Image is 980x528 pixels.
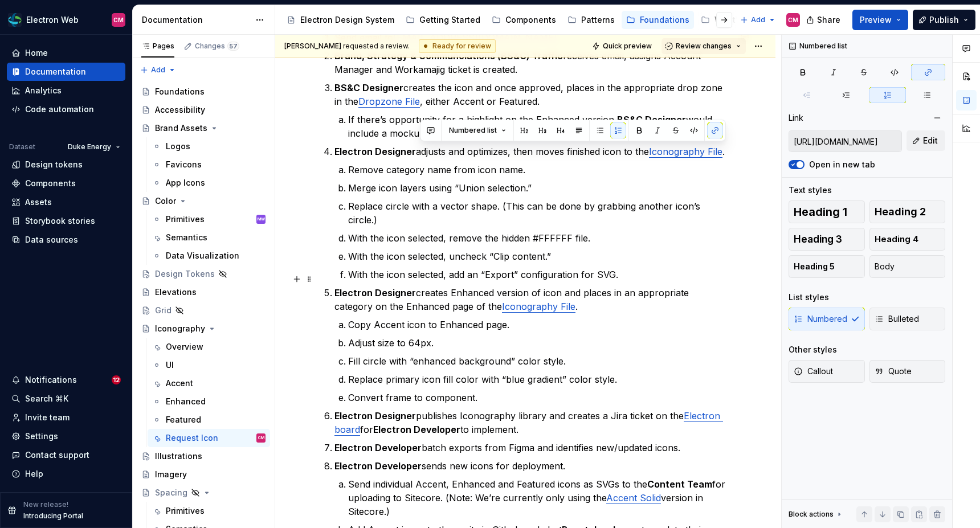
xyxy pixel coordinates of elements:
div: Changes [195,42,239,51]
button: Bulleted [869,308,946,330]
div: Electron Design System [300,14,394,26]
a: Illustrations [137,447,270,465]
div: Other styles [789,344,837,355]
span: 12 [112,375,121,384]
a: Iconography File [649,146,722,157]
div: Design Tokens [155,268,215,280]
button: Body [869,255,946,278]
div: Foundations [155,86,205,97]
a: Spacing [137,484,270,502]
strong: Electron Designer [334,410,416,421]
button: Callout [789,360,865,383]
a: Data sources [7,231,125,249]
div: UI [166,359,174,371]
div: Accessibility [155,104,205,116]
a: App Icons [148,174,270,192]
a: Grid [137,301,270,320]
div: Analytics [25,85,62,96]
a: Home [7,44,125,62]
div: Accent [166,378,193,389]
span: Heading 1 [794,206,847,218]
div: Foundations [640,14,689,26]
div: Spacing [155,487,187,498]
div: Semantics [166,232,207,243]
a: Request IconCM [148,429,270,447]
div: Favicons [166,159,202,170]
span: Numbered list [449,126,497,135]
a: Favicons [148,155,270,174]
span: Bulleted [875,313,919,325]
div: Home [25,47,48,59]
div: MW [258,214,265,225]
p: Merge icon layers using “Union selection.” [348,181,730,195]
button: Heading 4 [869,228,946,251]
div: Text styles [789,185,832,196]
button: Heading 2 [869,200,946,223]
p: Replace circle with a vector shape. (This can be done by grabbing another icon’s circle.) [348,199,730,227]
button: Help [7,465,125,483]
p: creates the icon and once approved, places in the appropriate drop zone in the , either Accent or... [334,81,730,108]
a: Invite team [7,408,125,427]
div: CM [258,432,264,444]
button: Search ⌘K [7,390,125,408]
a: UI [148,356,270,374]
p: With the icon selected, add an “Export” configuration for SVG. [348,268,730,281]
button: Electron WebCM [2,7,130,32]
div: Enhanced [166,396,206,407]
span: Preview [860,14,892,26]
div: Featured [166,414,201,425]
p: If there’s opportunity for a highlight on the Enhanced version, would include a mockup or make no... [348,113,730,140]
p: Remove category name from icon name. [348,163,730,177]
a: Iconography [137,320,270,338]
span: Callout [794,366,833,377]
span: Heading 4 [875,234,918,245]
a: Elevations [137,283,270,301]
a: Color [137,192,270,210]
a: Design tokens [7,155,125,174]
strong: BS&C Designer [334,82,403,93]
div: Grid [155,305,171,316]
p: Send individual Accent, Enhanced and Featured icons as SVGs to the for uploading to Sitecore. (No... [348,477,730,518]
div: Primitives [166,505,205,517]
p: With the icon selected, uncheck “Clip content.” [348,249,730,263]
p: publishes Iconography library and creates a Jira ticket on the for to implement. [334,409,730,436]
p: Introducing Portal [23,511,83,521]
button: Quick preview [589,38,657,54]
div: Ready for review [419,39,496,53]
p: New release! [23,500,68,509]
div: Storybook stories [25,215,95,227]
a: Data Visualization [148,247,270,265]
p: Convert frame to component. [348,391,730,404]
a: Analytics [7,81,125,100]
button: Review changes [661,38,746,54]
div: List styles [789,292,829,303]
button: Quote [869,360,946,383]
div: Components [25,178,76,189]
a: Accent Solid [606,492,661,504]
button: Publish [913,10,975,30]
p: receives email, assigns Account Manager and Workamajig ticket is created. [334,49,730,76]
span: [PERSON_NAME] [284,42,341,50]
strong: Electron Developer [373,424,460,435]
div: Electron Web [26,14,79,26]
div: Page tree [282,9,734,31]
strong: Electron Developer [334,460,422,472]
p: creates Enhanced version of icon and places in an appropriate category on the Enhanced page of the . [334,286,730,313]
div: Contact support [25,449,89,461]
div: Code automation [25,104,94,115]
button: Duke Energy [63,139,125,155]
a: Featured [148,411,270,429]
div: Documentation [142,14,250,26]
a: Foundations [137,83,270,101]
button: Heading 5 [789,255,865,278]
div: Search ⌘K [25,393,68,404]
button: Edit [906,130,945,151]
button: Add [137,62,179,78]
div: Settings [25,431,58,442]
a: Brand Assets [137,119,270,137]
div: Documentation [25,66,86,77]
div: Iconography [155,323,205,334]
div: Getting Started [419,14,480,26]
p: adjusts and optimizes, then moves finished icon to the . [334,145,730,158]
a: Components [487,11,561,29]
